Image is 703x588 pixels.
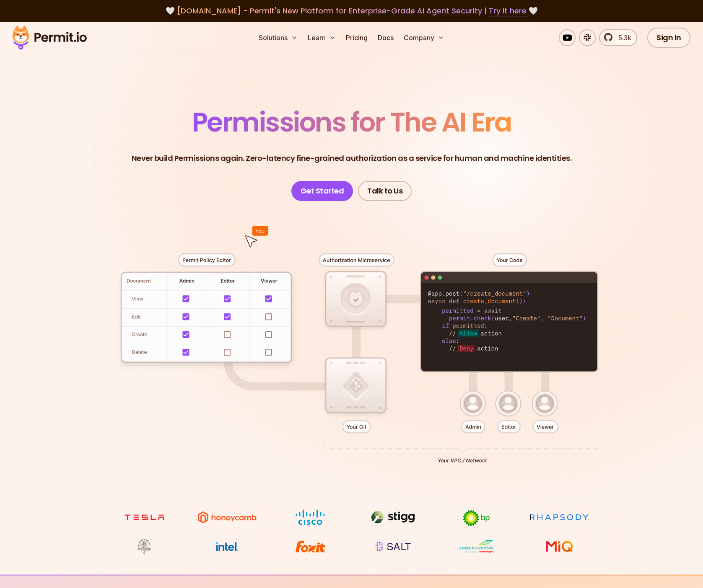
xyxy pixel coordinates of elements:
[445,509,508,527] img: bp
[20,5,683,17] div: 🤍 🤍
[599,29,637,46] a: 5.3k
[192,103,511,141] span: Permissions for The AI Era
[374,29,397,46] a: Docs
[177,5,527,16] span: [DOMAIN_NAME] - Permit's New Platform for Enterprise-Grade AI Agent Security |
[291,181,353,201] a: Get Started
[113,509,176,525] img: tesla
[113,539,176,554] img: Maricopa County Recorder\'s Office
[531,539,587,554] img: MIQ
[400,29,448,46] button: Company
[489,5,527,16] a: Try it here
[279,539,342,554] img: Foxit
[362,539,425,554] img: salt
[304,29,339,46] button: Learn
[342,29,371,46] a: Pricing
[196,509,259,525] img: Honeycomb
[279,509,342,525] img: Cisco
[255,29,301,46] button: Solutions
[196,539,259,554] img: Intel
[362,509,425,525] img: Stigg
[445,539,508,554] img: Casa dos Ventos
[613,33,631,43] span: 5.3k
[132,152,572,164] p: Never build Permissions again. Zero-latency fine-grained authorization as a service for human and...
[647,28,690,48] a: Sign In
[358,181,412,201] a: Talk to Us
[528,509,591,525] img: Rhapsody Health
[8,23,91,52] img: Permit logo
